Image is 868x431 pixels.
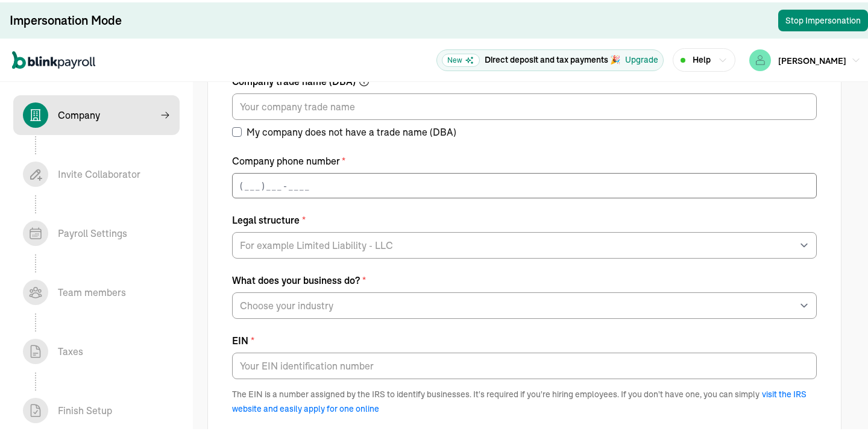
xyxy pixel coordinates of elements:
input: Company trade name (DBA) [232,91,817,118]
span: [PERSON_NAME] [778,53,846,64]
button: [PERSON_NAME] [744,45,866,71]
span: Team members [13,270,180,310]
nav: Global [12,40,95,75]
p: Direct deposit and tax payments 🎉 [485,51,620,64]
input: Your EIN identification number [232,350,817,377]
div: Impersonation Mode [10,10,122,27]
div: Company [58,105,100,120]
label: My company does not have a trade name (DBA) [232,122,456,137]
div: Payroll Settings [58,224,127,238]
span: New [442,51,480,64]
span: Invite Collaborator [13,152,180,192]
div: Invite Collaborator [58,165,140,179]
span: Company phone number [232,153,342,165]
span: Help [693,51,711,64]
span: Company [13,93,180,133]
label: What does your business do? [232,271,817,285]
input: My company does not have a trade name (DBA) [232,125,242,134]
button: Help [673,46,735,69]
span: Taxes [13,329,180,369]
button: Upgrade [625,51,658,64]
span: Payroll Settings [13,211,180,251]
label: Legal structure [232,210,817,225]
div: Team members [58,283,126,297]
div: Finish Setup [58,401,112,415]
span: Finish Setup [13,388,180,428]
button: Stop Impersonation [778,7,868,29]
label: EIN [232,331,817,345]
div: Taxes [58,342,83,356]
span: The EIN is a number assigned by the IRS to identify businesses. It's required if you're hiring em... [232,386,807,412]
input: ( _ _ _ ) _ _ _ - _ _ _ _ [232,171,817,196]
